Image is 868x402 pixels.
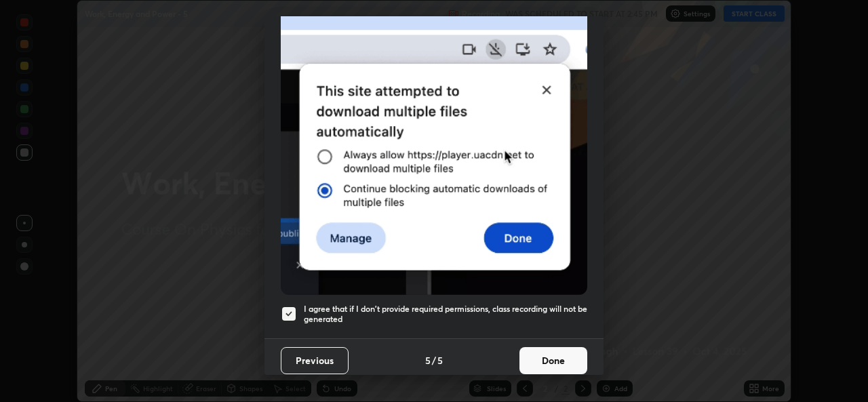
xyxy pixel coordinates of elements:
button: Done [519,347,587,374]
h5: I agree that if I don't provide required permissions, class recording will not be generated [304,304,587,325]
h4: / [432,353,436,367]
button: Previous [281,347,349,374]
h4: 5 [437,353,443,367]
h4: 5 [425,353,431,367]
